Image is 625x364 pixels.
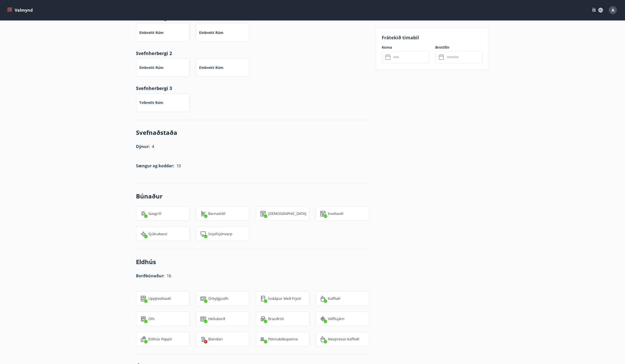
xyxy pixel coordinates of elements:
[140,316,146,322] img: zPVQBp9blEdIFer1EsEXGkdLSf6HnpjwYpytJsbc.svg
[139,65,164,70] p: Einbreitt rúm
[268,296,301,301] p: Ísskápur með frysti
[148,337,172,342] p: Eldhús pappír
[589,6,606,15] button: ÍS
[6,6,35,15] button: menu
[435,45,483,50] label: Brottför
[320,296,326,302] img: YAuCf2RVBoxcWDOxEIXE9JF7kzGP1ekdDd7KNrAY.svg
[268,316,284,321] p: Brauðrist
[148,296,171,301] p: Uppþvottavél
[260,336,266,342] img: iD5lXcpCL53JGFiihL3Wnkq7U1vibrYjvSU81JPM.svg
[136,128,369,137] h3: Svefnaðstaða
[200,336,206,342] img: NBqKxiVlHX1DkyJj0BYdr58VqCK6V7O2T99h1KU1.svg
[136,144,150,149] span: Dýnur:
[136,273,165,279] span: Borðbúnaður:
[148,316,155,321] p: Ofn
[176,162,181,169] h6: 10
[382,45,429,50] label: Koma
[199,30,223,35] p: Einbreitt rúm
[140,336,146,342] img: SdGkit0EPiKiVerMmeUx3zfEMo1lXyln2lKfVdWY.svg
[328,316,344,321] p: Vöfflujárn
[139,30,164,35] p: Einbreitt rúm
[200,296,206,302] img: WhzojLTXTmGNzu0iQ37bh4OB8HAJRP8FBs0dzKJK.svg
[320,336,326,342] img: 6h163WYZE4rom4WMceCGonWsXLVS3IYQqOKmW8AJ.svg
[200,316,206,322] img: 9R1hYb2mT2cBJz2TGv4EKaumi4SmHMVDNXcQ7C8P.svg
[612,7,614,13] span: A
[260,211,266,217] img: hddCLTAnxqFUMr1fxmbGG8zWilo2syolR0f9UjPn.svg
[382,34,483,41] p: Frátekið tímabil
[607,4,619,16] button: A
[140,231,146,237] img: NBJ2XHQorT73l9qKF8jKUL2yrxBdPsbwCKRxvuNn.svg
[328,211,343,216] p: Þvottavél
[208,337,223,342] p: Blandari
[140,211,146,217] img: ZXjrS3QKesehq6nQAPjaRuRTI364z8ohTALB4wBr.svg
[328,337,359,342] p: Nespresso kaffivél
[268,337,298,342] p: Pönnukökupanna
[208,296,229,301] p: Örbylgjuofn
[260,296,266,302] img: CeBo16TNt2DMwKWDoQVkwc0rPfUARCXLnVWH1QgS.svg
[320,316,326,322] img: I6yc7n08mHczeLw8NTcFixl2JUhVGZy2Gh8TEZ9K.svg
[152,143,154,150] h6: 4
[200,211,206,217] img: ro1VYixuww4Qdd7lsw8J65QhOwJZ1j2DOUyXo3Mt.svg
[260,316,266,322] img: eXskhI6PfzAYYayp6aE5zL2Gyf34kDYkAHzo7Blm.svg
[167,272,171,279] h6: 16
[199,65,223,70] p: Einbreitt rúm
[136,50,369,57] p: Svefnherbergi 2
[136,85,369,92] p: Svefnherbergi 3
[140,296,146,302] img: 7hj2GulIrg6h11dFIpsIzg8Ak2vZaScVwTihwv8g.svg
[208,211,225,216] p: Barnastóll
[148,231,167,236] p: Sjúkrakassi
[136,258,369,266] h3: Eldhús
[136,192,369,201] h3: Búnaður
[208,316,225,321] p: Helluborð
[268,211,306,216] p: [DEMOGRAPHIC_DATA]
[320,211,326,217] img: Dl16BY4EX9PAW649lg1C3oBuIaAsR6QVDQBO2cTm.svg
[208,231,232,236] p: Snjallsjónvarp
[139,100,163,105] p: Tvíbreitt rúm
[328,296,340,301] p: Kaffivél
[148,211,161,216] p: Gasgrill
[200,231,206,237] img: FrGHLVeK8D3OYtMegqJZM0RCPrnOPaonvBxDmyu0.svg
[136,163,174,169] span: Sængur og koddar:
